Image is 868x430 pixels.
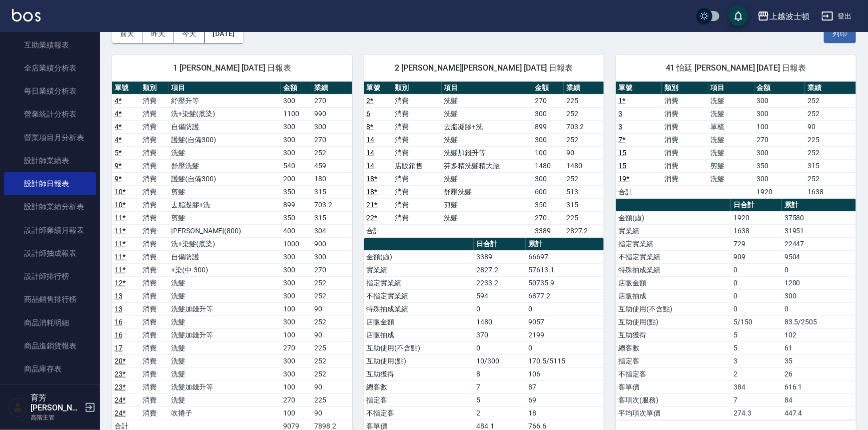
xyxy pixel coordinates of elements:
[141,328,169,341] td: 消費
[312,133,352,146] td: 270
[442,107,533,120] td: 洗髮
[312,328,352,341] td: 90
[169,328,281,341] td: 洗髮加錢升等
[281,120,312,133] td: 300
[312,250,352,263] td: 300
[731,224,782,237] td: 1638
[141,211,169,224] td: 消費
[708,94,754,107] td: 洗髮
[754,146,805,159] td: 300
[141,302,169,315] td: 消費
[782,250,856,263] td: 9504
[4,288,96,311] a: 商品銷售排行榜
[281,82,312,95] th: 金額
[754,185,805,198] td: 1920
[474,276,526,289] td: 2233.2
[141,146,169,159] td: 消費
[532,224,564,237] td: 3389
[141,172,169,185] td: 消費
[564,120,604,133] td: 703.2
[312,224,352,237] td: 304
[169,289,281,302] td: 洗髮
[532,107,564,120] td: 300
[532,133,564,146] td: 300
[141,276,169,289] td: 消費
[281,263,312,276] td: 300
[782,367,856,380] td: 26
[754,133,805,146] td: 270
[662,82,708,95] th: 類別
[618,162,626,170] a: 15
[731,276,782,289] td: 0
[708,172,754,185] td: 洗髮
[442,133,533,146] td: 洗髮
[526,289,604,302] td: 6877.2
[442,120,533,133] td: 去脂凝膠+洗
[442,159,533,172] td: 芬多精洗髮精大瓶
[616,82,856,199] table: a dense table
[474,315,526,328] td: 1480
[662,120,708,133] td: 消費
[115,344,123,352] a: 17
[731,341,782,354] td: 5
[474,289,526,302] td: 594
[728,6,748,26] button: save
[731,199,782,212] th: 日合計
[564,82,604,95] th: 業績
[169,367,281,380] td: 洗髮
[31,393,82,413] h5: 育芳[PERSON_NAME]
[4,195,96,218] a: 設計師業績分析表
[392,172,441,185] td: 消費
[662,107,708,120] td: 消費
[4,172,96,195] a: 設計師日報表
[169,237,281,250] td: 洗+染髮(底染)
[392,133,441,146] td: 消費
[817,7,856,26] button: 登出
[616,328,731,341] td: 互助獲得
[616,341,731,354] td: 總客數
[364,328,474,341] td: 店販抽成
[616,263,731,276] td: 特殊抽成業績
[364,224,393,237] td: 合計
[564,94,604,107] td: 225
[628,63,844,73] span: 41 怡廷 [PERSON_NAME] [DATE] 日報表
[115,331,123,339] a: 16
[805,133,856,146] td: 225
[141,341,169,354] td: 消費
[474,367,526,380] td: 8
[782,224,856,237] td: 31951
[526,341,604,354] td: 0
[782,328,856,341] td: 102
[754,172,805,185] td: 300
[731,289,782,302] td: 0
[616,367,731,380] td: 不指定客
[564,172,604,185] td: 252
[782,315,856,328] td: 83.5/2505
[782,199,856,212] th: 累計
[141,107,169,120] td: 消費
[782,302,856,315] td: 0
[281,172,312,185] td: 200
[12,9,41,22] img: Logo
[367,136,375,144] a: 14
[805,146,856,159] td: 252
[564,146,604,159] td: 90
[312,276,352,289] td: 252
[805,120,856,133] td: 90
[616,289,731,302] td: 店販抽成
[141,289,169,302] td: 消費
[782,354,856,367] td: 35
[141,159,169,172] td: 消費
[364,82,604,238] table: a dense table
[662,172,708,185] td: 消費
[532,198,564,211] td: 350
[616,276,731,289] td: 店販金額
[754,159,805,172] td: 350
[769,10,809,23] div: 上越波士頓
[616,237,731,250] td: 指定實業績
[367,110,371,118] a: 6
[169,185,281,198] td: 剪髮
[564,133,604,146] td: 252
[312,302,352,315] td: 90
[564,211,604,224] td: 225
